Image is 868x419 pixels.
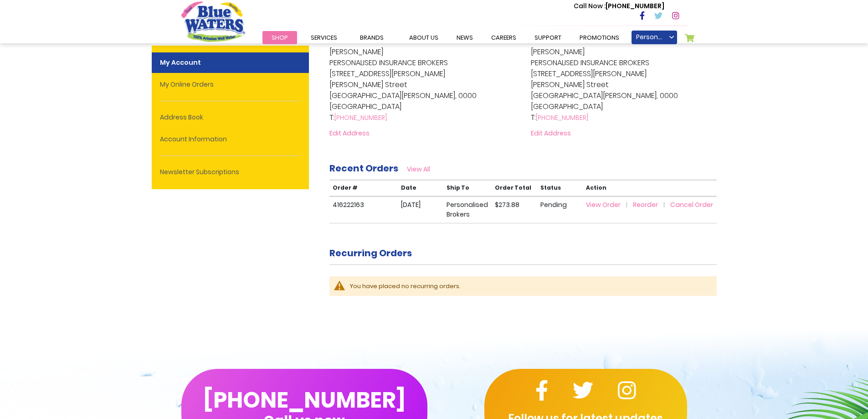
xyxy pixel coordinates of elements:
[329,129,370,138] a: Edit Address
[329,180,398,196] th: Order #
[181,1,245,41] a: store logo
[398,180,443,196] th: Date
[492,180,537,196] th: Order Total
[350,282,461,290] span: You have placed no recurring orders.
[443,180,492,196] th: Ship To
[495,200,519,209] span: $273.88
[152,74,309,95] a: My Online Orders
[531,129,571,138] a: Edit Address
[586,200,632,209] a: View Order
[574,1,606,10] span: Call Now :
[329,47,515,123] address: [PERSON_NAME] PERSONALISED INSURANCE BROKERS [STREET_ADDRESS][PERSON_NAME] [PERSON_NAME] Street [...
[536,113,588,122] a: [PHONE_NUMBER]
[398,197,443,223] td: [DATE]
[537,180,583,196] th: Status
[633,200,658,209] span: Reorder
[586,200,621,209] span: View Order
[407,165,430,174] a: View All
[633,200,669,209] a: Reorder
[311,33,337,42] span: Services
[583,180,717,196] th: Action
[360,33,384,42] span: Brands
[152,129,309,150] a: Account Information
[447,31,482,44] a: News
[329,247,412,259] strong: Recurring Orders
[632,31,677,44] a: Personalised Insurance Brokers
[531,47,717,123] address: [PERSON_NAME] PERSONALISED INSURANCE BROKERS [STREET_ADDRESS][PERSON_NAME] [PERSON_NAME] Street [...
[537,197,583,223] td: Pending
[400,31,447,44] a: about us
[152,107,309,128] a: Address Book
[670,200,713,209] a: Cancel Order
[334,113,387,122] a: [PHONE_NUMBER]
[329,162,398,175] strong: Recent Orders
[443,197,492,223] td: Personalised Brokers
[152,162,309,182] a: Newsletter Subscriptions
[525,31,570,44] a: support
[329,197,398,223] td: 416222163
[574,1,664,11] p: [PHONE_NUMBER]
[570,31,628,44] a: Promotions
[482,31,525,44] a: careers
[272,33,288,42] span: Shop
[152,52,309,73] strong: My Account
